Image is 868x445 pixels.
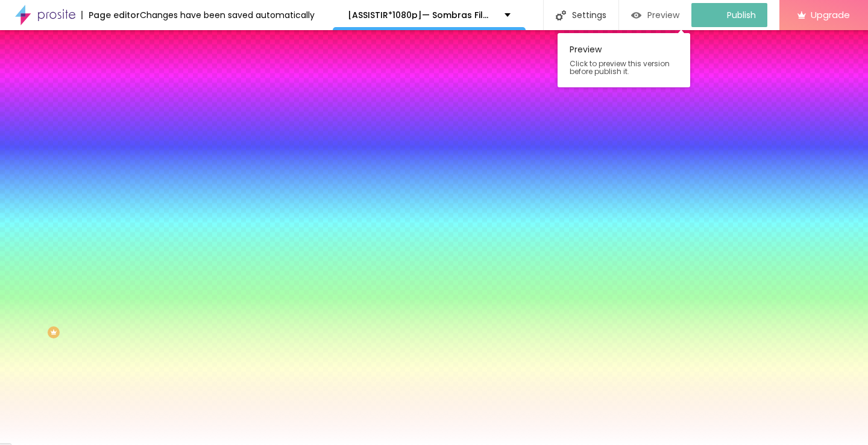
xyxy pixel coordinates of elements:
[727,10,756,20] span: Publish
[556,10,566,20] img: Icone
[558,33,690,87] div: Preview
[570,60,678,75] span: Click to preview this version before publish it.
[811,10,850,20] span: Upgrade
[691,3,767,27] button: Publish
[348,11,495,19] p: [ASSISTIR*1080p]— Sombras FilmeOnline Dublado Grátis Em Português
[647,10,679,20] span: Preview
[631,10,641,20] img: view-1.svg
[619,3,691,27] button: Preview
[140,11,315,19] div: Changes have been saved automatically
[81,11,140,19] div: Page editor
